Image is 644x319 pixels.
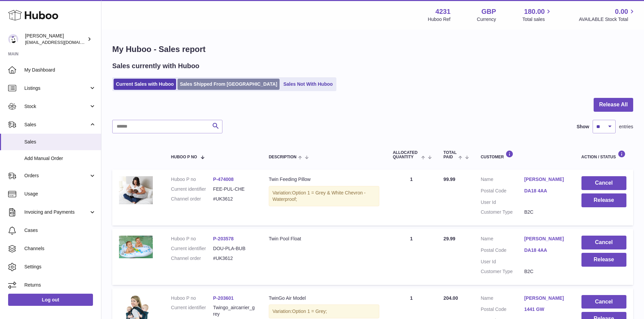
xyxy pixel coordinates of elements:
a: 0.00 AVAILABLE Stock Total [579,7,636,23]
dt: Huboo P no [171,176,213,183]
a: [PERSON_NAME] [524,176,568,183]
span: Option 1 = Grey & White Chevron - Waterproof; [272,190,366,202]
dt: Customer Type [481,209,524,215]
dt: Channel order [171,196,213,202]
span: Sales [24,139,96,145]
button: Cancel [581,176,626,190]
dt: Postal Code [481,188,524,196]
dt: Current identifier [171,245,213,252]
a: Sales Shipped From [GEOGRAPHIC_DATA] [177,79,280,90]
span: Listings [24,85,89,91]
label: Show [577,124,589,130]
span: 0.00 [615,7,628,16]
span: Channels [24,245,96,252]
img: Screen_Shot_2019-02-15_at_11.31.25_PM_4f347d66-2e52-4812-81bf-99a706e66d0e.png [119,176,153,204]
span: AVAILABLE Stock Total [579,16,636,23]
span: 99.99 [444,177,455,182]
div: Twin Feeding Pillow [269,176,379,183]
dt: Huboo P no [171,295,213,301]
dt: Current identifier [171,186,213,192]
span: Usage [24,191,96,197]
span: [EMAIL_ADDRESS][DOMAIN_NAME] [25,39,99,45]
dt: Huboo P no [171,236,213,242]
span: Sales [24,122,89,128]
span: 29.99 [444,236,455,241]
dd: #UK3612 [213,196,255,202]
dd: #UK3612 [213,255,255,262]
dt: Name [481,236,524,244]
dd: Twingo_aircarrier_grey [213,304,255,317]
strong: 4231 [435,7,451,16]
span: Add Manual Order [24,155,96,162]
a: Sales Not With Huboo [281,79,335,90]
button: Cancel [581,295,626,309]
span: Total paid [444,151,457,159]
div: [PERSON_NAME] [25,33,86,46]
a: DA18 4AA [524,188,568,194]
dd: FEE-PUL-CHE [213,186,255,192]
dt: Customer Type [481,268,524,275]
span: Huboo P no [171,155,197,159]
div: Huboo Ref [428,16,451,23]
a: 180.00 Total sales [522,7,552,23]
span: entries [619,124,633,130]
a: P-203578 [213,236,234,241]
dd: DOU-PLA-BUB [213,245,255,252]
div: TwinGo Air Model [269,295,379,301]
dt: Current identifier [171,304,213,317]
div: Customer [481,150,568,159]
dt: Channel order [171,255,213,262]
span: Total sales [522,16,552,23]
div: Currency [477,16,496,23]
div: Twin Pool Float [269,236,379,242]
span: 204.00 [444,295,458,301]
div: Action / Status [581,150,626,159]
dt: Postal Code [481,306,524,314]
span: Cases [24,227,96,234]
td: 1 [386,229,437,285]
img: THINGSFORTWINS_192.jpg [119,236,153,258]
button: Release All [594,98,633,112]
span: Returns [24,282,96,288]
dd: B2C [524,268,568,275]
a: Current Sales with Huboo [114,79,176,90]
span: ALLOCATED Quantity [393,151,420,159]
dt: Name [481,295,524,303]
dd: B2C [524,209,568,215]
span: Orders [24,172,89,179]
dt: Postal Code [481,247,524,255]
dt: User Id [481,259,524,265]
strong: GBP [481,7,496,16]
span: Settings [24,264,96,270]
button: Cancel [581,236,626,249]
a: P-474008 [213,177,234,182]
dt: Name [481,176,524,184]
div: Variation: [269,186,379,206]
a: DA18 4AA [524,247,568,254]
dt: User Id [481,199,524,206]
span: Invoicing and Payments [24,209,89,215]
a: [PERSON_NAME] [524,295,568,301]
span: Option 1 = Grey; [292,309,327,314]
a: 1441 GW [524,306,568,313]
h1: My Huboo - Sales report [112,44,633,55]
button: Release [581,193,626,207]
span: 180.00 [524,7,545,16]
h2: Sales currently with Huboo [112,61,199,71]
a: [PERSON_NAME] [524,236,568,242]
span: Description [269,155,296,159]
img: internalAdmin-4231@internal.huboo.com [8,34,18,44]
span: My Dashboard [24,67,96,73]
div: Variation: [269,304,379,318]
a: P-203601 [213,295,234,301]
button: Release [581,253,626,267]
a: Log out [8,294,93,306]
span: Stock [24,103,89,110]
td: 1 [386,169,437,225]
